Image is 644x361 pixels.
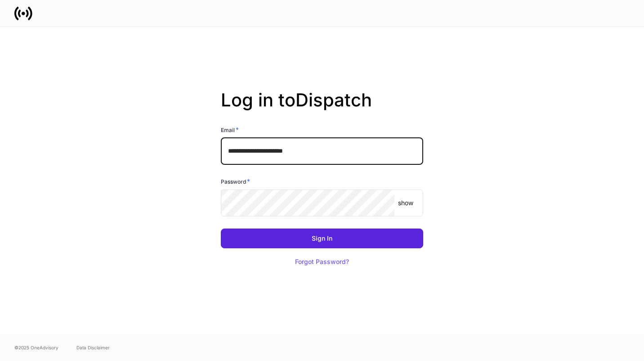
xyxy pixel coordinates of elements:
[295,259,349,265] div: Forgot Password?
[221,125,239,134] h6: Email
[14,344,58,351] span: © 2025 OneAdvisory
[284,252,360,272] button: Forgot Password?
[221,229,423,248] button: Sign In
[221,177,250,186] h6: Password
[312,235,332,242] div: Sign In
[398,198,413,207] p: show
[76,344,110,351] a: Data Disclaimer
[221,89,423,125] h2: Log in to Dispatch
